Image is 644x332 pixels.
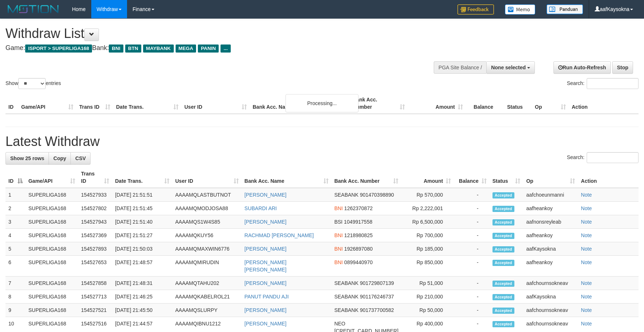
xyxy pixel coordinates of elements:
th: ID: activate to sort column descending [5,167,26,188]
td: aafKaysokna [523,242,578,256]
a: [PERSON_NAME] [PERSON_NAME] [245,259,287,273]
td: Rp 700,000 [401,229,454,242]
span: CSV [75,155,86,161]
span: Accepted [492,192,514,198]
td: 4 [5,229,26,242]
td: Rp 6,500,000 [401,215,454,229]
td: aafheankoy [523,202,578,215]
td: Rp 570,000 [401,188,454,202]
th: Op: activate to sort column ascending [523,167,578,188]
td: 6 [5,256,26,277]
td: 154527858 [78,277,112,290]
td: aafchournsokneav [523,304,578,317]
th: Balance: activate to sort column ascending [454,167,489,188]
td: 5 [5,242,26,256]
a: Note [581,205,592,211]
td: SUPERLIGA168 [26,215,78,229]
a: Note [581,219,592,225]
th: Date Trans. [113,93,181,114]
td: Rp 210,000 [401,290,454,304]
a: Note [581,259,592,265]
td: - [454,290,489,304]
td: SUPERLIGA168 [26,242,78,256]
span: SEABANK [334,307,359,313]
span: Accepted [492,233,514,239]
td: 1 [5,188,26,202]
span: Accepted [492,294,514,300]
td: 154527713 [78,290,112,304]
a: Note [581,192,592,198]
td: - [454,277,489,290]
img: panduan.png [547,4,583,14]
td: aafheankoy [523,256,578,277]
span: Copy 901729807139 to clipboard [360,280,394,286]
td: SUPERLIGA168 [26,256,78,277]
span: Copy 1926897080 to clipboard [344,246,373,252]
td: 7 [5,277,26,290]
td: aafKaysokna [523,290,578,304]
a: SUBARDI ARI [245,205,277,211]
th: Amount: activate to sort column ascending [401,167,454,188]
td: AAAAMQKUY56 [172,229,242,242]
td: [DATE] 21:45:50 [112,304,172,317]
th: Trans ID: activate to sort column ascending [78,167,112,188]
td: Rp 850,000 [401,256,454,277]
img: Feedback.jpg [457,4,494,15]
td: SUPERLIGA168 [26,277,78,290]
span: BNI [334,259,343,265]
td: Rp 50,000 [401,304,454,317]
span: Show 25 rows [10,155,44,161]
span: SEABANK [334,280,359,286]
a: Copy [49,152,71,165]
div: PGA Site Balance / [434,61,486,74]
td: aafnonsreyleab [523,215,578,229]
span: Copy 1218980825 to clipboard [344,232,373,238]
td: 154527943 [78,215,112,229]
td: aafchoeunmanni [523,188,578,202]
td: AAAAMQLASTBUTNOT [172,188,242,202]
input: Search: [587,152,639,163]
img: MOTION_logo.png [5,4,61,15]
td: 2 [5,202,26,215]
span: SEABANK [334,294,359,300]
span: Copy [53,155,66,161]
a: PANUT PANDU AJI [245,294,289,300]
th: Trans ID [76,93,113,114]
td: SUPERLIGA168 [26,290,78,304]
td: Rp 185,000 [401,242,454,256]
a: Note [581,280,592,286]
th: ID [5,93,18,114]
h1: Latest Withdraw [5,134,639,149]
td: AAAAMQTAHU202 [172,277,242,290]
a: Run Auto-Refresh [553,61,611,74]
span: ... [221,45,230,53]
a: [PERSON_NAME] [245,219,287,225]
span: ISPORT > SUPERLIGA168 [25,45,92,53]
th: Bank Acc. Name: activate to sort column ascending [242,167,331,188]
td: AAAAMQS1W4S85 [172,215,242,229]
span: BTN [125,45,141,53]
span: BNI [334,246,343,252]
a: [PERSON_NAME] [245,192,287,198]
label: Show entries [5,78,61,89]
td: SUPERLIGA168 [26,304,78,317]
td: AAAAMQSLURPY [172,304,242,317]
a: Note [581,307,592,313]
a: Note [581,246,592,252]
th: Status: activate to sort column ascending [490,167,524,188]
span: Accepted [492,206,514,212]
span: Accepted [492,246,514,252]
td: [DATE] 21:51:27 [112,229,172,242]
th: Game/API: activate to sort column ascending [26,167,78,188]
a: [PERSON_NAME] [245,246,287,252]
span: PANIN [198,45,219,53]
th: Bank Acc. Number: activate to sort column ascending [331,167,402,188]
th: Game/API [18,93,76,114]
td: - [454,304,489,317]
td: - [454,229,489,242]
td: 154527893 [78,242,112,256]
span: SEABANK [334,192,359,198]
span: MAYBANK [143,45,174,53]
span: Accepted [492,308,514,314]
td: AAAAMQMODJOSA88 [172,202,242,215]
